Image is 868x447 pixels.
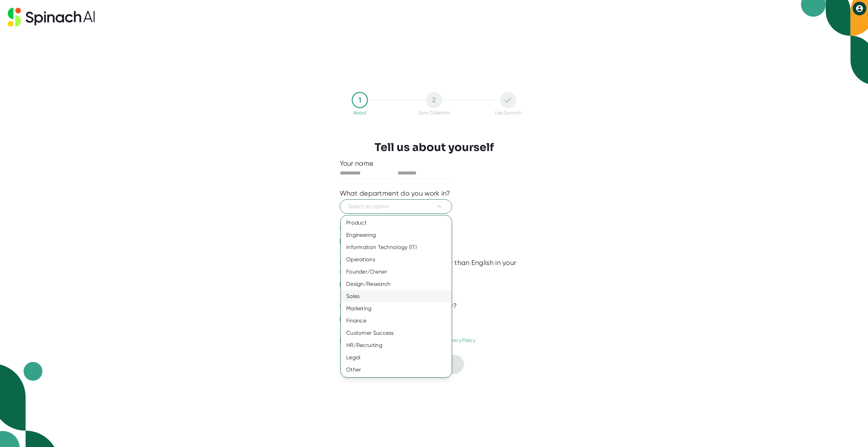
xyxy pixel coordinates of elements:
div: Founder/Owner [341,266,452,278]
div: Other [341,364,452,376]
div: Customer Success [341,327,452,339]
div: Engineering [341,229,452,241]
div: Information Technology (IT) [341,241,452,253]
div: HR/Recruiting [341,339,452,351]
div: Operations [341,253,452,266]
div: Sales [341,290,452,302]
div: Finance [341,315,452,327]
div: Marketing [341,302,452,315]
div: Design/Research [341,278,452,290]
div: Legal [341,351,452,364]
div: Product [341,217,452,229]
